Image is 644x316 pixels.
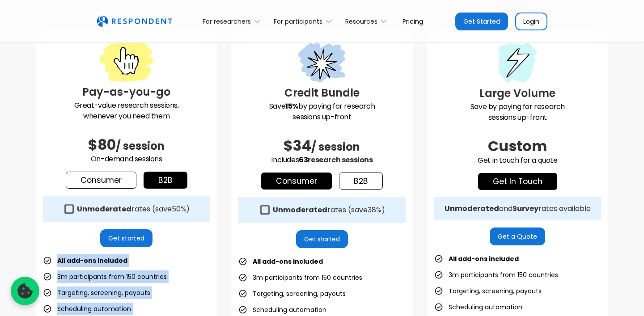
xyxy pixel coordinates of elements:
div: Resources [340,11,395,32]
a: Get started [296,230,348,248]
a: Get Started [455,13,508,30]
img: Untitled UI logotext [97,16,172,27]
span: 63 [299,155,308,165]
p: Great-value research sessions, whenever you need them [43,100,210,122]
p: On-demand sessions [43,154,210,164]
div: For researchers [198,11,269,32]
a: Consumer [66,172,136,189]
span: $34 [284,135,311,156]
li: 3m participants from 150 countries [43,270,167,283]
div: For researchers [203,17,251,26]
strong: Unmoderated [273,205,327,215]
li: 3m participants from 150 countries [238,271,362,284]
li: Scheduling automation [238,303,326,316]
a: home [97,16,172,27]
strong: 15% [285,101,298,111]
div: Resources [345,17,377,26]
span: research sessions [308,155,373,165]
strong: All add-ons included [57,256,127,265]
strong: All add-ons included [449,254,519,263]
h3: Pay-as-you-go [43,84,210,100]
div: rates (save ) [273,206,385,215]
span: $80 [88,135,116,155]
span: / session [116,139,165,153]
div: For participants [274,17,322,26]
strong: All add-ons included [253,257,323,266]
a: Consumer [261,173,332,190]
strong: Unmoderated [77,204,131,214]
li: Targeting, screening, payouts [238,287,346,300]
div: and rates available [445,204,591,213]
strong: Survey [513,203,538,214]
p: Save by paying for research sessions up-front [238,101,405,122]
h3: Large Volume [434,85,601,101]
div: rates (save ) [77,205,190,214]
a: Get a Quote [490,228,545,245]
p: Save by paying for research sessions up-front [434,101,601,123]
li: Scheduling automation [43,303,131,315]
a: Pricing [395,11,430,32]
div: For participants [269,11,340,32]
p: Includes [238,155,405,165]
a: Get started [100,229,153,247]
li: Scheduling automation [434,301,522,313]
h3: Credit Bundle [238,85,405,101]
a: b2b [144,172,187,189]
li: Targeting, screening, payouts [434,285,542,297]
span: / session [311,139,360,154]
span: 50% [172,204,186,214]
li: 3m participants from 150 countries [434,269,558,281]
span: Custom [488,136,547,156]
a: b2b [339,173,383,190]
a: Login [515,13,547,30]
strong: Unmoderated [445,203,499,214]
p: Get in touch for a quote [434,155,601,166]
li: Targeting, screening, payouts [43,287,150,299]
span: 38% [368,205,381,215]
a: get in touch [478,173,557,190]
